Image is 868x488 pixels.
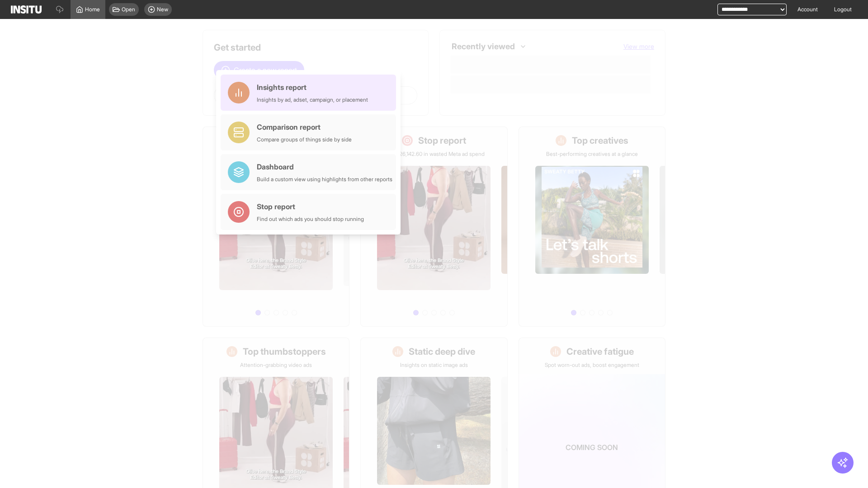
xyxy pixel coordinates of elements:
div: Compare groups of things side by side [257,136,352,143]
div: Insights by ad, adset, campaign, or placement [257,96,368,103]
span: Home [85,6,100,13]
img: Logo [11,5,42,14]
div: Stop report [257,201,364,212]
div: Find out which ads you should stop running [257,216,364,223]
div: Insights report [257,82,368,93]
div: Build a custom view using highlights from other reports [257,176,392,183]
div: Comparison report [257,122,352,132]
span: Open [122,6,135,13]
span: New [157,6,168,13]
div: Dashboard [257,161,392,172]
